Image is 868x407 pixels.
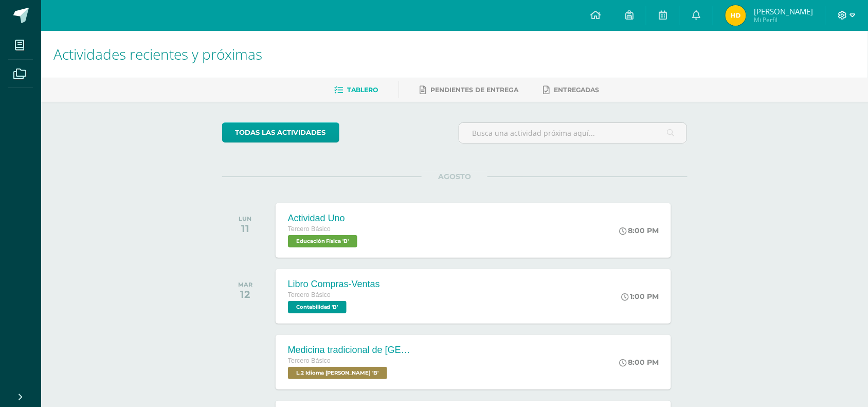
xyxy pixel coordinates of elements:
a: Pendientes de entrega [420,82,518,98]
span: AGOSTO [422,172,487,181]
a: Entregadas [543,82,600,98]
div: Medicina tradicional de [GEOGRAPHIC_DATA] [288,345,411,356]
span: Tablero [347,86,378,94]
span: Educación Física 'B' [288,235,357,247]
div: LUN [239,215,251,222]
span: [PERSON_NAME] [754,6,813,16]
div: 8:00 PM [619,358,659,367]
span: Tercero Básico [288,291,331,298]
span: Contabilidad 'B' [288,301,347,313]
span: Pendientes de entrega [430,86,518,94]
a: Tablero [334,82,378,98]
input: Busca una actividad próxima aquí... [459,123,687,143]
a: todas las Actividades [222,122,339,143]
span: L.2 Idioma Maya Kaqchikel 'B' [288,367,387,379]
div: Libro Compras-Ventas [288,279,380,290]
div: Actividad Uno [288,213,360,224]
span: Tercero Básico [288,225,331,233]
span: Entregadas [554,86,600,94]
div: MAR [238,281,252,288]
span: Actividades recientes y próximas [53,44,262,64]
div: 1:00 PM [621,292,659,301]
div: 12 [238,288,252,300]
div: 11 [239,222,251,235]
span: Mi Perfil [754,15,813,24]
img: 5d2cd533ad25ba9a7c6ad96140302f47.png [726,5,746,26]
div: 8:00 PM [619,226,659,235]
span: Tercero Básico [288,357,331,364]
